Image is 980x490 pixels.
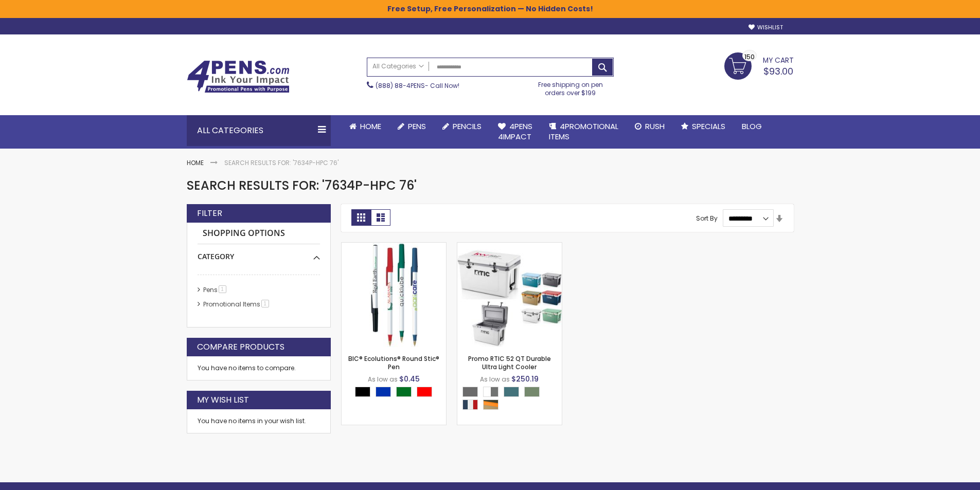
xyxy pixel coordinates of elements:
div: Category [198,244,320,262]
span: 150 [744,52,755,62]
span: 1 [219,285,226,293]
span: 1 [261,300,269,307]
a: BIC® Ecolutions® Round Stic® Pen [348,354,439,371]
img: BIC® Ecolutions® Round Stic® Pen [342,243,446,347]
span: Blog [742,121,762,132]
div: You have no items in your wish list. [198,417,320,425]
a: Blog [734,115,770,138]
div: Sage Green [524,387,540,397]
a: Wishlist [749,24,783,31]
span: - Call Now! [376,81,459,90]
a: Promotional Items1 [201,300,273,308]
div: Trailblazer [483,400,498,410]
span: $0.45 [399,374,420,384]
span: Specials [692,121,725,132]
a: Specials [673,115,734,138]
div: Grey [462,387,478,397]
span: Rush [645,121,665,132]
span: $93.00 [763,65,793,78]
span: Pencils [453,121,482,132]
a: $93.00 150 [724,52,794,78]
a: (888) 88-4PENS [376,81,425,90]
span: As low as [480,375,510,384]
div: Blue [376,387,391,397]
span: As low as [368,375,398,384]
div: All Categories [187,115,331,146]
a: Pens [389,115,434,138]
div: Red [417,387,432,397]
a: Home [187,158,204,167]
a: Promo RTIC 52 QT Durable Ultra Light Cooler [457,242,562,251]
span: $250.19 [511,374,539,384]
label: Sort By [696,214,718,223]
strong: My Wish List [197,394,249,406]
strong: Shopping Options [198,223,320,245]
div: Free shipping on pen orders over $199 [527,77,614,97]
a: BIC® Ecolutions® Round Stic® Pen [342,242,446,251]
a: Promo RTIC 52 QT Durable Ultra Light Cooler [468,354,551,371]
div: You have no items to compare. [187,356,331,380]
div: Patriot (Blue,White,Red) [462,400,478,410]
div: Green [396,387,412,397]
strong: Compare Products [197,341,284,353]
a: 4Pens4impact [490,115,541,149]
strong: Filter [197,208,222,219]
strong: Grid [351,209,371,226]
div: Deep Harbor [504,387,519,397]
span: Search results for: '7634p-hpc 76' [187,177,417,194]
div: Select A Color [462,387,562,412]
span: 4PROMOTIONAL ITEMS [549,121,618,142]
a: Pens1 [201,285,230,294]
a: 4PROMOTIONALITEMS [541,115,627,149]
a: Home [341,115,389,138]
span: Home [360,121,381,132]
span: Pens [408,121,426,132]
a: Rush [627,115,673,138]
a: Pencils [434,115,490,138]
div: Black [355,387,370,397]
img: 4Pens Custom Pens and Promotional Products [187,60,290,93]
a: All Categories [367,58,429,75]
strong: Search results for: '7634p-hpc 76' [224,158,338,167]
span: 4Pens 4impact [498,121,532,142]
div: Select A Color [355,387,437,400]
span: All Categories [372,62,424,70]
img: Promo RTIC 52 QT Durable Ultra Light Cooler [457,243,562,347]
div: White|Grey [483,387,498,397]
